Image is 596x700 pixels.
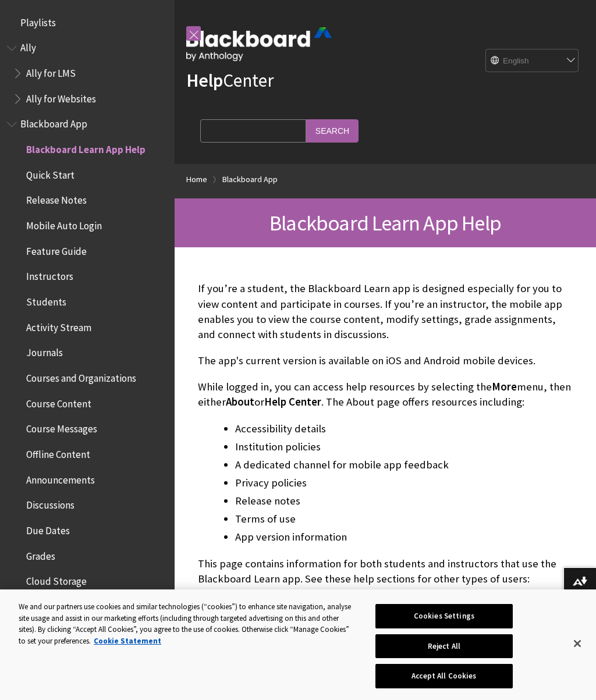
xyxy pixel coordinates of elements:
strong: Help [186,69,223,92]
a: HelpCenter [186,69,274,92]
li: Release notes [235,493,573,509]
a: Home [186,172,207,187]
span: Journals [26,343,63,359]
a: Blackboard App [222,172,278,187]
span: Due Dates [26,521,70,536]
p: If you’re a student, the Blackboard Learn app is designed especially for you to view content and ... [198,281,573,342]
button: Accept All Cookies [375,664,513,688]
p: The app's current version is available on iOS and Android mobile devices. [198,353,573,368]
span: Blackboard Learn App Help [26,140,146,155]
li: A dedicated channel for mobile app feedback [235,457,573,473]
select: Site Language Selector [486,49,579,73]
span: Cloud Storage [26,571,87,587]
img: Blackboard by Anthology [186,27,332,61]
span: Feature Guide [26,241,87,257]
span: Activity Stream [26,318,91,333]
span: Ally for LMS [26,63,76,79]
button: Close [565,631,590,656]
span: Courses and Organizations [26,368,136,384]
span: Grades [26,546,55,562]
button: Reject All [375,634,513,659]
span: Playlists [20,13,56,29]
a: More information about your privacy, opens in a new tab [94,636,161,646]
span: Students [26,292,66,308]
div: We and our partners use cookies and similar technologies (“cookies”) to enhance site navigation, ... [19,601,357,646]
span: Offline Content [26,445,90,460]
nav: Book outline for Anthology Ally Help [7,38,168,109]
span: Ally [20,38,36,54]
span: Instructors [26,267,73,283]
span: Blackboard App [20,115,87,130]
span: Course Content [26,394,91,410]
span: Release Notes [26,191,87,207]
li: Institution policies [235,439,573,455]
li: Accessibility details [235,421,573,437]
nav: Book outline for Playlists [7,13,168,33]
span: Blackboard Learn App Help [269,209,501,236]
span: About [226,395,254,408]
input: Search [306,119,359,142]
span: Ally for Websites [26,89,96,105]
p: While logged in, you can access help resources by selecting the menu, then either or . The About ... [198,379,573,410]
li: App version information [235,529,573,545]
li: Terms of use [235,511,573,527]
span: Discussions [26,495,74,511]
span: Quick Start [26,165,74,181]
span: Help Center [264,395,321,408]
li: Privacy policies [235,475,573,491]
button: Cookies Settings [375,604,513,628]
p: This page contains information for both students and instructors that use the Blackboard Learn ap... [198,556,573,587]
span: Mobile Auto Login [26,216,102,232]
span: Course Messages [26,420,97,435]
span: Announcements [26,470,95,486]
span: More [492,380,517,393]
